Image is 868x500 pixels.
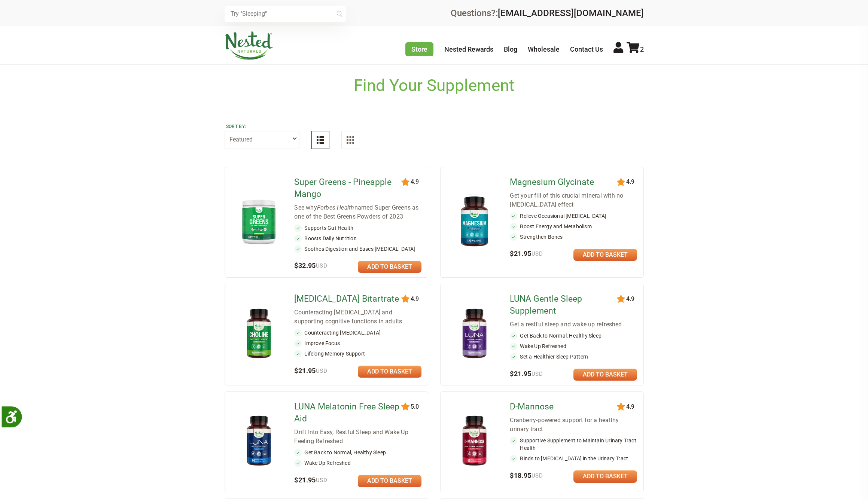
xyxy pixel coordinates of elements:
[354,76,514,95] h1: Find Your Supplement
[510,353,637,360] li: Set a Healthier Sleep Pattern
[316,477,327,484] span: USD
[498,8,644,18] a: [EMAIL_ADDRESS][DOMAIN_NAME]
[294,476,327,484] span: $21.95
[510,401,618,413] a: D-Mannose
[237,305,281,363] img: Choline Bitartrate
[510,342,637,350] li: Wake Up Refreshed
[294,235,421,242] li: Boosts Daily Nutrition
[510,191,637,209] div: Get your fill of this crucial mineral with no [MEDICAL_DATA] effect
[294,350,421,357] li: Lifelong Memory Support
[225,6,346,22] input: Try "Sleeping"
[294,308,421,326] div: Counteracting [MEDICAL_DATA] and supporting cognitive functions in adults
[510,455,637,462] li: Binds to [MEDICAL_DATA] in the Urinary Tract
[294,224,421,232] li: Supports Gut Health
[294,203,421,221] div: See why named Super Greens as one of the Best Greens Powders of 2023
[510,370,543,378] span: $21.95
[294,428,421,446] div: Drift Into Easy, Restful Sleep and Wake Up Feeling Refreshed
[347,136,354,144] img: Grid
[453,412,496,470] img: D-Mannose
[640,45,644,53] span: 2
[294,339,421,347] li: Improve Focus
[294,367,327,375] span: $21.95
[316,262,327,269] span: USD
[510,293,618,317] a: LUNA Gentle Sleep Supplement
[237,196,281,247] img: Super Greens - Pineapple Mango
[405,42,433,56] a: Store
[317,204,354,211] em: Forbes Health
[444,45,493,53] a: Nested Rewards
[532,250,543,257] span: USD
[317,136,324,144] img: List
[294,176,402,200] a: Super Greens - Pineapple Mango
[510,233,637,241] li: Strengthen Bones
[510,223,637,230] li: Boost Energy and Metabolism
[237,412,281,470] img: LUNA Melatonin Free Sleep Aid
[532,371,543,377] span: USD
[570,45,603,53] a: Contact Us
[528,45,560,53] a: Wholesale
[510,176,618,188] a: Magnesium Glycinate
[453,305,496,363] img: LUNA Gentle Sleep Supplement
[627,45,644,53] a: 2
[294,262,327,269] span: $32.95
[294,245,421,253] li: Soothes Digestion and Eases [MEDICAL_DATA]
[510,250,543,257] span: $21.95
[451,9,644,18] div: Questions?:
[294,329,421,336] li: Counteracting [MEDICAL_DATA]
[510,416,637,434] div: Cranberry-powered support for a healthy urinary tract
[453,193,496,250] img: Magnesium Glycinate
[226,124,298,129] label: Sort by:
[532,472,543,479] span: USD
[294,459,421,467] li: Wake Up Refreshed
[510,320,637,329] div: Get a restful sleep and wake up refreshed
[510,437,637,452] li: Supportive Supplement to Maintain Urinary Tract Health
[510,472,543,479] span: $18.95
[504,45,517,53] a: Blog
[294,449,421,456] li: Get Back to Normal, Healthy Sleep
[294,293,402,305] a: [MEDICAL_DATA] Bitartrate
[510,332,637,339] li: Get Back to Normal, Healthy Sleep
[316,368,327,374] span: USD
[510,212,637,220] li: Relieve Occasional [MEDICAL_DATA]
[225,31,273,60] img: Nested Naturals
[294,401,402,425] a: LUNA Melatonin Free Sleep Aid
